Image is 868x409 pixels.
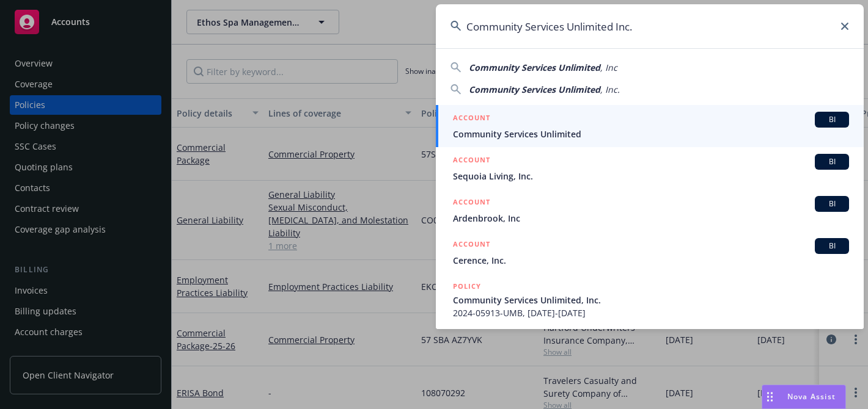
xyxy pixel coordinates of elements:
[469,84,600,95] span: Community Services Unlimited
[436,4,864,48] input: Search...
[453,212,849,225] span: Ardenbrook, Inc
[762,385,778,408] div: Drag to move
[600,62,617,73] span: , Inc
[787,391,836,402] span: Nova Assist
[436,147,864,189] a: ACCOUNTBISequoia Living, Inc.
[820,156,844,167] span: BI
[453,112,490,126] h5: ACCOUNT
[453,128,849,140] span: Community Services Unlimited
[453,254,849,267] span: Cerence, Inc.
[436,231,864,273] a: ACCOUNTBICerence, Inc.
[453,280,481,292] h5: POLICY
[436,189,864,231] a: ACCOUNTBIArdenbrook, Inc
[820,198,844,209] span: BI
[453,306,849,319] span: 2024-05913-UMB, [DATE]-[DATE]
[820,241,844,252] span: BI
[436,273,864,326] a: POLICYCommunity Services Unlimited, Inc.2024-05913-UMB, [DATE]-[DATE]
[469,62,600,73] span: Community Services Unlimited
[453,196,490,211] h5: ACCOUNT
[600,84,620,95] span: , Inc.
[436,105,864,147] a: ACCOUNTBICommunity Services Unlimited
[453,238,490,253] h5: ACCOUNT
[820,114,844,125] span: BI
[762,385,846,409] button: Nova Assist
[453,170,849,183] span: Sequoia Living, Inc.
[453,294,849,306] span: Community Services Unlimited, Inc.
[453,154,490,168] h5: ACCOUNT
